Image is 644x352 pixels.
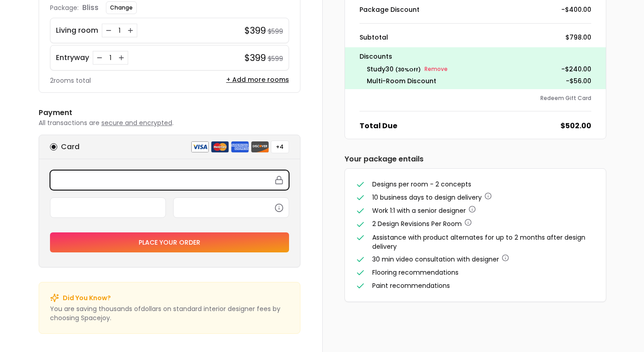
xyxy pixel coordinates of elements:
dd: -$400.00 [561,5,591,14]
dt: Multi-Room Discount [367,76,436,85]
span: 2 Design Revisions Per Room [372,219,462,228]
span: Flooring recommendations [372,268,459,277]
img: american express [231,141,249,153]
iframe: Secure card number input frame [56,176,283,184]
button: Change [106,1,137,14]
span: Assistance with product alternates for up to 2 months after design delivery [372,233,585,251]
button: Increase quantity for Entryway [117,53,126,62]
button: Decrease quantity for Living room [104,26,113,35]
small: ( 30 % Off) [395,66,421,73]
p: Did You Know? [63,293,111,302]
iframe: Secure CVC input frame [179,203,283,211]
dt: Total Due [359,121,397,131]
img: mastercard [211,141,229,153]
span: 10 business days to design delivery [372,193,482,202]
span: Work 1:1 with a senior designer [372,206,466,215]
h6: Your package entails [344,154,606,165]
dd: -$56.00 [566,76,591,85]
button: +4 [271,141,289,153]
p: Living room [56,25,98,36]
div: 1 [115,26,124,35]
button: Place your order [50,232,289,252]
button: Decrease quantity for Entryway [95,53,104,62]
p: Discounts [359,51,591,62]
p: You are saving thousands of dollar s on standard interior designer fees by choosing Spacejoy. [50,304,289,322]
div: 1 [106,53,115,62]
small: $599 [268,54,283,63]
h6: Card [61,141,80,152]
h6: Payment [39,107,300,118]
small: Remove [424,65,448,73]
p: Package: [50,3,79,12]
p: 2 rooms total [50,76,91,85]
span: secure and encrypted [101,118,172,127]
dd: $502.00 [560,121,591,131]
img: visa [191,141,209,153]
button: + Add more rooms [226,75,289,84]
img: discover [251,141,269,153]
h4: $399 [245,51,266,64]
span: Designs per room - 2 concepts [372,180,471,189]
span: Paint recommendations [372,281,450,290]
dt: Package Discount [359,5,419,14]
p: Entryway [56,52,89,63]
dd: $798.00 [565,33,591,42]
p: - $240.00 [561,64,591,75]
button: Redeem Gift Card [540,95,591,102]
span: 30 min video consultation with designer [372,255,499,264]
h4: $399 [245,24,266,37]
iframe: Secure expiration date input frame [56,203,160,211]
p: All transactions are . [39,118,300,127]
span: study30 [367,65,394,74]
p: bliss [82,2,99,13]
dt: Subtotal [359,33,388,42]
button: Increase quantity for Living room [126,26,135,35]
small: $599 [268,27,283,36]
